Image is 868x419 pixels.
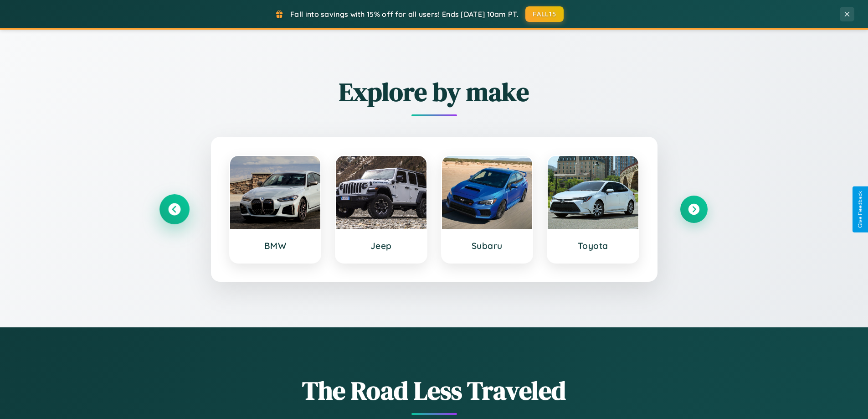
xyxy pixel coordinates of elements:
[557,240,629,251] h3: Toyota
[857,191,863,228] div: Give Feedback
[525,6,564,22] button: FALL15
[239,240,312,251] h3: BMW
[290,10,519,19] span: Fall into savings with 15% off for all users! Ends [DATE] 10am PT.
[161,373,708,408] h1: The Road Less Traveled
[161,74,708,109] h2: Explore by make
[451,240,524,251] h3: Subaru
[345,240,417,251] h3: Jeep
